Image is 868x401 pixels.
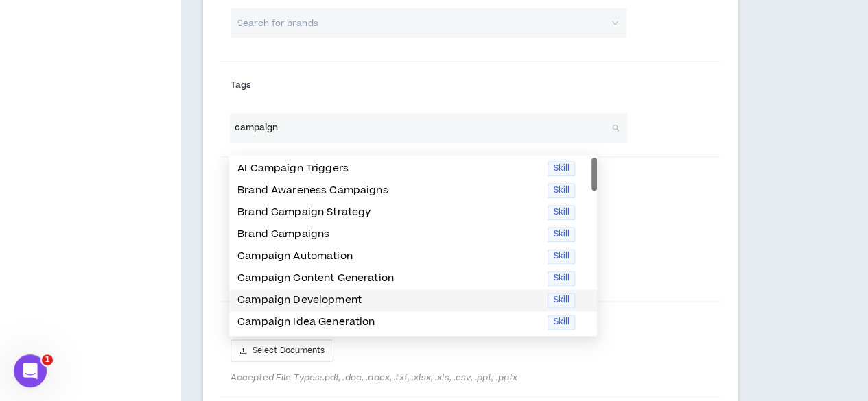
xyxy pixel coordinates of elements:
[253,344,325,357] span: Select Documents
[548,205,575,220] span: Skill
[239,347,247,354] span: upload
[231,79,251,91] span: Tags
[237,227,539,242] p: Brand Campaigns
[548,271,575,286] span: Skill
[237,183,539,198] p: Brand Awareness Campaigns
[548,161,575,176] span: Skill
[237,271,539,286] p: Campaign Content Generation
[237,205,539,220] p: Brand Campaign Strategy
[237,249,539,264] p: Campaign Automation
[548,293,575,308] span: Skill
[548,227,575,242] span: Skill
[231,372,627,383] span: Accepted File Types: .pdf, .doc, .docx, .txt, .xlsx, .xls, .csv, .ppt, .pptx
[237,315,539,330] p: Campaign Idea Generation
[231,339,334,361] button: uploadSelect Documents
[548,249,575,264] span: Skill
[237,293,539,308] p: Campaign Development
[237,161,539,176] p: AI Campaign Triggers
[42,354,53,365] span: 1
[14,354,47,387] iframe: Intercom live chat
[548,183,575,198] span: Skill
[548,315,575,330] span: Skill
